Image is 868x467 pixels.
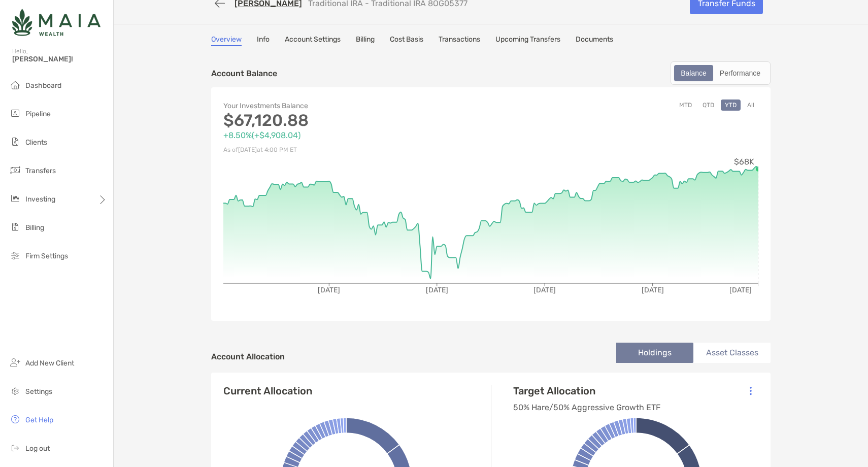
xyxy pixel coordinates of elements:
a: Cost Basis [390,35,423,46]
div: Balance [675,66,712,80]
p: +8.50% ( +$4,908.04 ) [223,129,491,142]
img: clients icon [9,136,21,148]
span: Billing [25,223,44,232]
div: Performance [714,66,766,80]
p: $67,120.88 [223,114,491,127]
button: All [743,99,758,111]
img: logout icon [9,442,21,454]
span: Log out [25,444,50,453]
h4: Account Allocation [211,352,285,361]
tspan: $68K [734,157,754,166]
span: Transfers [25,166,56,175]
tspan: [DATE] [729,286,752,294]
a: Transactions [439,35,480,46]
img: get-help icon [9,413,21,425]
button: MTD [675,99,696,111]
img: dashboard icon [9,79,21,91]
img: transfers icon [9,164,21,176]
tspan: [DATE] [642,286,664,294]
img: Zoe Logo [12,4,101,41]
button: YTD [721,99,741,111]
a: Billing [356,35,375,46]
a: Upcoming Transfers [495,35,560,46]
h4: Target Allocation [513,385,660,397]
a: Documents [576,35,613,46]
tspan: [DATE] [426,286,448,294]
img: billing icon [9,221,21,233]
span: Clients [25,138,47,147]
li: Holdings [616,343,693,363]
span: Add New Client [25,359,74,368]
h4: Current Allocation [223,385,312,397]
tspan: [DATE] [318,286,340,294]
p: Your Investments Balance [223,99,491,112]
a: Account Settings [285,35,341,46]
li: Asset Classes [693,343,771,363]
span: Settings [25,387,52,396]
span: Pipeline [25,110,51,118]
button: QTD [698,99,718,111]
img: add_new_client icon [9,356,21,369]
a: Overview [211,35,242,46]
img: firm-settings icon [9,249,21,261]
img: investing icon [9,192,21,205]
p: Account Balance [211,67,277,80]
img: pipeline icon [9,107,21,119]
tspan: [DATE] [533,286,556,294]
span: Firm Settings [25,252,68,260]
img: settings icon [9,385,21,397]
span: Dashboard [25,81,61,90]
span: Investing [25,195,55,204]
p: 50% Hare/50% Aggressive Growth ETF [513,401,660,414]
span: Get Help [25,416,53,424]
div: segmented control [671,61,771,85]
a: Info [257,35,270,46]
span: [PERSON_NAME]! [12,55,107,63]
p: As of [DATE] at 4:00 PM ET [223,144,491,156]
img: Icon List Menu [750,386,752,395]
